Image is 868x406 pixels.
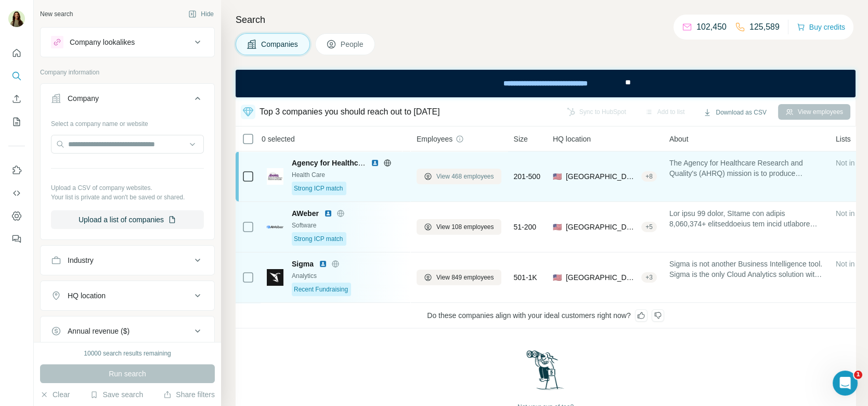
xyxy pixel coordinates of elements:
img: LinkedIn logo [324,209,332,218]
span: 1 [854,371,862,379]
span: 🇺🇸 [553,171,562,182]
button: View 849 employees [417,270,501,285]
span: 201-500 [514,171,540,182]
button: Hide [181,6,221,22]
button: Share filters [163,389,215,400]
img: Logo of AWeber [267,225,283,229]
span: Strong ICP match [294,184,343,193]
span: Lists [836,134,851,144]
span: View 468 employees [436,172,494,181]
span: 🇺🇸 [553,222,562,232]
button: Quick start [8,44,25,62]
div: Company [68,93,99,104]
span: About [669,134,689,144]
div: Annual revenue ($) [68,326,129,336]
button: Use Surfe API [8,184,25,202]
span: HQ location [553,134,591,144]
span: [GEOGRAPHIC_DATA], [US_STATE] [566,272,637,283]
div: Company lookalikes [70,37,135,47]
div: + 8 [641,172,657,181]
button: Use Surfe on LinkedIn [8,161,25,180]
img: LinkedIn logo [371,159,379,167]
div: HQ location [68,290,106,301]
span: 0 selected [262,134,295,144]
img: Logo of Sigma [267,269,283,286]
div: Industry [68,255,94,265]
img: LinkedIn logo [319,260,327,268]
button: View 108 employees [417,219,501,235]
img: Avatar [8,10,25,27]
span: Size [514,134,528,144]
button: Dashboard [8,207,25,225]
span: [GEOGRAPHIC_DATA], [US_STATE] [566,171,637,182]
p: Upload a CSV of company websites. [51,183,204,193]
button: Enrich CSV [8,90,25,108]
span: Employees [417,134,452,144]
span: The Agency for Healthcare Research and Quality's (AHRQ) mission is to produce evidence to make he... [669,158,823,179]
p: 125,589 [749,21,780,33]
button: Search [8,67,25,85]
span: Sigma [292,259,314,269]
span: [GEOGRAPHIC_DATA], [US_STATE] [566,222,637,232]
button: Download as CSV [696,105,773,120]
p: Your list is private and won't be saved or shared. [51,193,204,202]
button: Clear [40,389,70,400]
span: AWeber [292,208,319,219]
button: Company lookalikes [41,30,214,55]
h4: Search [236,12,856,27]
div: + 5 [641,222,657,232]
img: Logo of Agency for Healthcare Research and Quality [267,168,283,185]
span: View 108 employees [436,222,494,232]
span: People [341,39,365,49]
div: Analytics [292,271,404,281]
button: Save search [90,389,143,400]
span: Sigma is not another Business Intelligence tool. Sigma is the only Cloud Analytics solution with ... [669,259,823,280]
div: New search [40,9,73,19]
p: Company information [40,68,215,77]
button: HQ location [41,283,214,308]
span: View 849 employees [436,273,494,282]
button: View 468 employees [417,169,501,184]
iframe: Banner [236,70,856,97]
button: Buy credits [797,20,845,34]
div: Top 3 companies you should reach out to [DATE] [260,106,440,118]
button: Annual revenue ($) [41,319,214,344]
div: Do these companies align with your ideal customers right now? [236,303,856,328]
div: Select a company name or website [51,115,204,129]
span: 🇺🇸 [553,272,562,283]
span: Agency for Healthcare Research and Quality [292,159,446,167]
span: Strong ICP match [294,234,343,244]
p: 102,450 [696,21,727,33]
div: Health Care [292,170,404,180]
div: 10000 search results remaining [84,349,171,358]
button: Upload a list of companies [51,210,204,229]
span: 51-200 [514,222,537,232]
button: Feedback [8,230,25,248]
div: Software [292,221,404,230]
div: + 3 [641,273,657,282]
button: Company [41,86,214,115]
button: Industry [41,248,214,273]
iframe: Intercom live chat [833,371,858,396]
span: Recent Fundraising [294,285,348,294]
span: 501-1K [514,272,537,283]
button: My lists [8,112,25,131]
span: Lor ipsu 99 dolor, SItame con adipis 8,060,374+ elitseddoeius tem incid utlabore etdolo magnaal e... [669,208,823,229]
span: Companies [261,39,299,49]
